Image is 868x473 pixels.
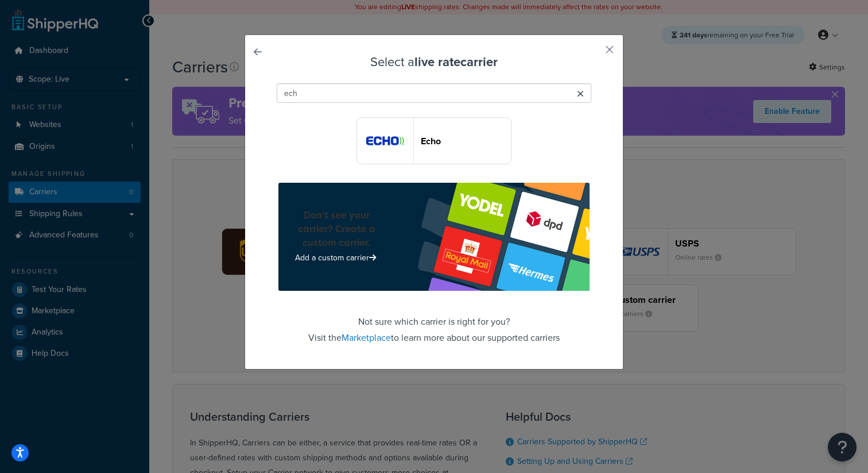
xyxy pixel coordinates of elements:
[342,331,391,344] a: Marketplace
[577,86,586,102] span: Clear search query
[295,252,378,264] a: Add a custom carrier
[274,55,594,69] h3: Select a
[414,52,498,71] strong: live rate carrier
[274,183,594,346] footer: Not sure which carrier is right for you? Visit the to learn more about our supported carriers
[356,117,511,164] button: echoFreight logoEcho
[277,83,591,103] input: Search Carriers
[421,136,511,147] header: Echo
[285,208,387,249] h4: Don’t see your carrier? Create a custom carrier.
[357,118,413,164] img: echoFreight logo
